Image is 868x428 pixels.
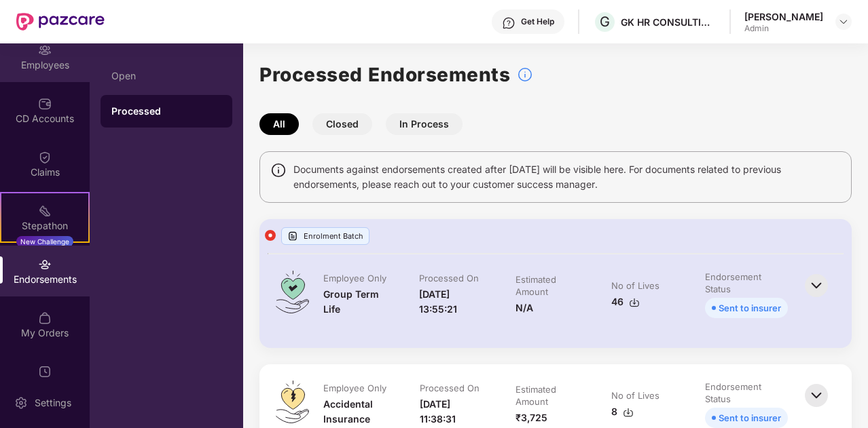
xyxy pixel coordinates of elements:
[611,389,659,402] div: No of Lives
[38,43,52,57] img: svg+xml;base64,PHN2ZyBpZD0iRW1wbG95ZWVzIiB4bWxucz0iaHR0cDovL3d3dy53My5vcmcvMjAwMC9zdmciIHdpZHRoPS...
[281,227,369,245] div: Enrolment Batch
[516,300,533,315] div: N/A
[719,410,781,425] div: Sent to insurer
[323,287,392,317] div: Group Term Life
[276,271,309,313] img: svg+xml;base64,PHN2ZyB4bWxucz0iaHR0cDovL3d3dy53My5vcmcvMjAwMC9zdmciIHdpZHRoPSI0OS4zMiIgaGVpZ2h0PS...
[293,162,841,192] span: Documents against endorsements created after [DATE] will be visible here. For documents related t...
[270,162,287,178] img: svg+xml;base64,PHN2ZyBpZD0iSW5mbyIgeG1sbnM9Imh0dHA6Ly93d3cudzMub3JnLzIwMDAvc3ZnIiB3aWR0aD0iMTQiIG...
[38,365,52,378] img: svg+xml;base64,PHN2ZyBpZD0iVXBkYXRlZCIgeG1sbnM9Imh0dHA6Ly93d3cudzMub3JnLzIwMDAvc3ZnIiB3aWR0aD0iMj...
[259,60,510,90] h1: Processed Endorsements
[287,231,298,241] img: svg+xml;base64,PHN2ZyBpZD0iVXBsb2FkX0xvZ3MiIGRhdGEtbmFtZT0iVXBsb2FkIExvZ3MiIHhtbG5zPSJodHRwOi8vd3...
[801,271,831,300] img: svg+xml;base64,PHN2ZyBpZD0iQmFjay0zMngzMiIgeG1sbnM9Imh0dHA6Ly93d3cudzMub3JnLzIwMDAvc3ZnIiB3aWR0aD...
[705,381,785,405] div: Endorsement Status
[521,16,554,27] div: Get Help
[386,113,463,135] button: In Process
[420,382,480,394] div: Processed On
[516,383,581,408] div: Estimated Amount
[276,381,309,423] img: svg+xml;base64,PHN2ZyB4bWxucz0iaHR0cDovL3d3dy53My5vcmcvMjAwMC9zdmciIHdpZHRoPSI0OS4zMiIgaGVpZ2h0PS...
[600,14,610,30] span: G
[31,396,75,410] div: Settings
[38,204,52,218] img: svg+xml;base64,PHN2ZyB4bWxucz0iaHR0cDovL3d3dy53My5vcmcvMjAwMC9zdmciIHdpZHRoPSIyMSIgaGVpZ2h0PSIyMC...
[611,404,634,419] div: 8
[265,230,276,241] img: svg+xml;base64,PHN2ZyB4bWxucz0iaHR0cDovL3d3dy53My5vcmcvMjAwMC9zdmciIHdpZHRoPSIxMiIgaGVpZ2h0PSIxMi...
[719,300,781,315] div: Sent to insurer
[420,397,488,427] div: [DATE] 11:38:31
[323,382,386,394] div: Employee Only
[111,71,221,81] div: Open
[38,97,52,111] img: svg+xml;base64,PHN2ZyBpZD0iQ0RfQWNjb3VudHMiIGRhdGEtbmFtZT0iQ0QgQWNjb3VudHMiIHhtbG5zPSJodHRwOi8vd3...
[16,13,105,31] img: New Pazcare Logo
[744,10,823,23] div: [PERSON_NAME]
[517,66,533,83] img: svg+xml;base64,PHN2ZyBpZD0iSW5mb18tXzMyeDMyIiBkYXRhLW5hbWU9IkluZm8gLSAzMngzMiIgeG1sbnM9Imh0dHA6Ly...
[323,397,393,427] div: Accidental Insurance
[801,381,831,410] img: svg+xml;base64,PHN2ZyBpZD0iQmFjay0zMngzMiIgeG1sbnM9Imh0dHA6Ly93d3cudzMub3JnLzIwMDAvc3ZnIiB3aWR0aD...
[516,410,547,425] div: ₹3,725
[629,297,640,308] img: svg+xml;base64,PHN2ZyBpZD0iRG93bmxvYWQtMzJ4MzIiIHhtbG5zPSJodHRwOi8vd3d3LnczLm9yZy8yMDAwL3N2ZyIgd2...
[16,236,73,247] div: New Challenge
[623,407,634,418] img: svg+xml;base64,PHN2ZyBpZD0iRG93bmxvYWQtMzJ4MzIiIHhtbG5zPSJodHRwOi8vd3d3LnczLm9yZy8yMDAwL3N2ZyIgd2...
[744,23,823,34] div: Admin
[611,279,659,292] div: No of Lives
[419,272,479,284] div: Processed On
[323,272,386,284] div: Employee Only
[1,219,88,233] div: Stepathon
[14,396,28,410] img: svg+xml;base64,PHN2ZyBpZD0iU2V0dGluZy0yMHgyMCIgeG1sbnM9Imh0dHA6Ly93d3cudzMub3JnLzIwMDAvc3ZnIiB3aW...
[111,104,221,118] div: Processed
[611,294,640,309] div: 46
[502,16,516,30] img: svg+xml;base64,PHN2ZyBpZD0iSGVscC0zMngzMiIgeG1sbnM9Imh0dHA6Ly93d3cudzMub3JnLzIwMDAvc3ZnIiB3aWR0aD...
[38,258,52,271] img: svg+xml;base64,PHN2ZyBpZD0iRW5kb3JzZW1lbnRzIiB4bWxucz0iaHR0cDovL3d3dy53My5vcmcvMjAwMC9zdmciIHdpZH...
[419,287,488,317] div: [DATE] 13:55:21
[838,16,849,27] img: svg+xml;base64,PHN2ZyBpZD0iRHJvcGRvd24tMzJ4MzIiIHhtbG5zPSJodHRwOi8vd3d3LnczLm9yZy8yMDAwL3N2ZyIgd2...
[38,311,52,325] img: svg+xml;base64,PHN2ZyBpZD0iTXlfT3JkZXJzIiBkYXRhLW5hbWU9Ik15IE9yZGVycyIgeG1sbnM9Imh0dHA6Ly93d3cudz...
[312,113,372,135] button: Closed
[516,273,581,298] div: Estimated Amount
[621,16,716,28] div: GK HR CONSULTING INDIA PRIVATE LIMITED
[38,151,52,164] img: svg+xml;base64,PHN2ZyBpZD0iQ2xhaW0iIHhtbG5zPSJodHRwOi8vd3d3LnczLm9yZy8yMDAwL3N2ZyIgd2lkdGg9IjIwIi...
[259,113,299,135] button: All
[705,271,785,295] div: Endorsement Status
